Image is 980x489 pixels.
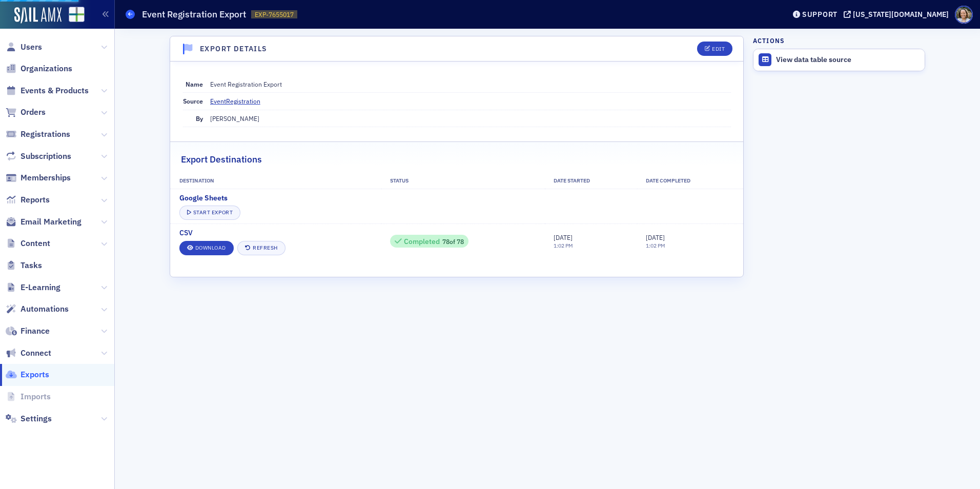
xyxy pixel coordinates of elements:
span: Automations [21,303,69,315]
a: Email Marketing [6,216,81,228]
a: Connect [6,348,51,359]
div: Edit [712,46,725,52]
span: Imports [21,391,51,402]
a: E-Learning [6,282,60,293]
th: Date Started [545,173,637,189]
a: Finance [6,325,50,337]
span: Memberships [21,172,71,184]
span: Organizations [21,63,72,74]
a: Organizations [6,63,72,74]
a: Imports [6,391,51,402]
a: Reports [6,194,50,206]
a: Memberships [6,172,71,184]
h4: Export Details [200,44,268,54]
span: Email Marketing [21,216,81,228]
img: SailAMX [14,7,62,24]
dd: Event Registration Export [210,76,731,92]
span: CSV [179,228,193,238]
h2: Export Destinations [181,153,262,166]
a: Download [179,241,234,255]
div: 78 / 78 Rows [390,235,468,248]
a: Exports [6,369,49,380]
span: By [196,114,203,123]
div: Support [802,10,838,19]
div: 78 of 78 [395,237,464,246]
a: Content [6,238,50,249]
h4: Actions [753,36,785,45]
button: Refresh [237,241,285,255]
span: Source [183,97,203,105]
time: 1:02 PM [646,242,665,249]
th: Destination [170,173,381,189]
a: Registrations [6,129,70,140]
span: E-Learning [21,282,60,293]
span: Subscriptions [21,151,71,162]
span: Registrations [21,129,70,140]
div: [US_STATE][DOMAIN_NAME] [853,10,949,19]
a: View data table source [753,49,925,71]
a: Users [6,42,42,53]
button: Start Export [179,206,240,220]
a: Settings [6,413,52,424]
a: Tasks [6,260,42,271]
span: Users [21,42,42,53]
span: Reports [21,194,50,206]
span: Connect [21,348,51,359]
span: Settings [21,413,52,424]
div: View data table source [776,55,920,65]
th: Status [381,173,545,189]
span: Google Sheets [179,193,228,203]
a: Orders [6,107,46,118]
span: [DATE] [554,233,573,241]
span: Tasks [21,260,42,271]
span: Exports [21,369,49,380]
span: Events & Products [21,85,89,96]
div: Completed [404,239,440,244]
img: SailAMX [69,7,85,23]
a: Subscriptions [6,151,71,162]
span: Profile [955,6,973,24]
span: Name [186,80,203,88]
button: Edit [697,42,732,56]
a: View Homepage [62,7,85,24]
a: Automations [6,303,69,315]
dd: [PERSON_NAME] [210,110,731,127]
th: Date Completed [637,173,743,189]
span: Content [21,238,50,249]
span: [DATE] [646,233,665,241]
button: [US_STATE][DOMAIN_NAME] [844,11,952,18]
time: 1:02 PM [554,242,573,249]
h1: Event Registration Export [142,8,246,21]
a: EventRegistration [210,96,268,106]
span: Orders [21,107,46,118]
span: EXP-7655017 [255,10,294,19]
a: Events & Products [6,85,89,96]
span: Finance [21,325,50,337]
